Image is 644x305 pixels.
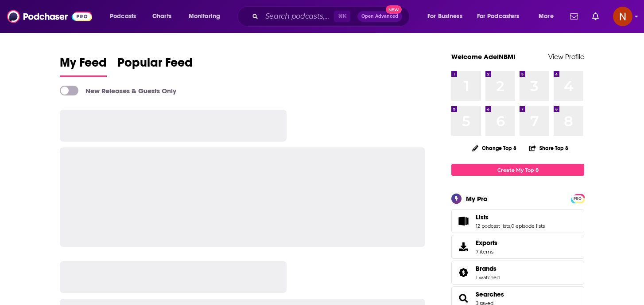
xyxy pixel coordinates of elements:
[477,10,520,23] span: For Podcasters
[613,7,632,26] img: User Profile
[60,86,176,95] a: New Releases & Guests Only
[117,55,193,77] a: Popular Feed
[427,10,462,23] span: For Business
[476,249,497,255] span: 7 items
[60,55,107,77] a: My Feed
[262,9,334,24] input: Search podcasts, credits, & more...
[511,223,545,229] a: 0 episode lists
[454,241,472,253] span: Exports
[548,52,584,61] a: View Profile
[613,7,632,26] span: Logged in as AdelNBM
[182,9,232,24] button: open menu
[510,223,511,229] span: ,
[104,9,147,24] button: open menu
[539,10,554,23] span: More
[117,55,193,75] span: Popular Feed
[7,8,92,25] img: Podchaser - Follow, Share and Rate Podcasts
[467,143,522,154] button: Change Top 8
[476,239,497,247] span: Exports
[421,9,473,24] button: open menu
[454,292,472,305] a: Searches
[476,290,504,298] a: Searches
[451,164,584,176] a: Create My Top 8
[451,261,584,285] span: Brands
[60,55,107,75] span: My Feed
[471,9,532,24] button: open menu
[572,195,583,202] span: PRO
[454,215,472,227] a: Lists
[476,274,500,281] a: 1 watched
[566,9,582,24] a: Show notifications dropdown
[334,11,350,22] span: ⌘ K
[454,266,472,279] a: Brands
[110,10,136,23] span: Podcasts
[476,265,497,273] span: Brands
[529,139,569,157] button: Share Top 8
[466,194,488,203] div: My Pro
[357,11,402,22] button: Open AdvancedNew
[476,213,489,221] span: Lists
[589,9,602,24] a: Show notifications dropdown
[451,52,516,61] a: Welcome AdelNBM!
[476,223,510,229] a: 12 podcast lists
[451,209,584,233] span: Lists
[613,7,632,26] button: Show profile menu
[361,14,398,19] span: Open Advanced
[572,195,583,202] a: PRO
[476,265,500,273] a: Brands
[476,213,545,221] a: Lists
[246,6,418,27] div: Search podcasts, credits, & more...
[189,10,220,23] span: Monitoring
[152,10,171,23] span: Charts
[386,5,402,14] span: New
[451,235,584,259] a: Exports
[532,9,565,24] button: open menu
[147,9,177,24] a: Charts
